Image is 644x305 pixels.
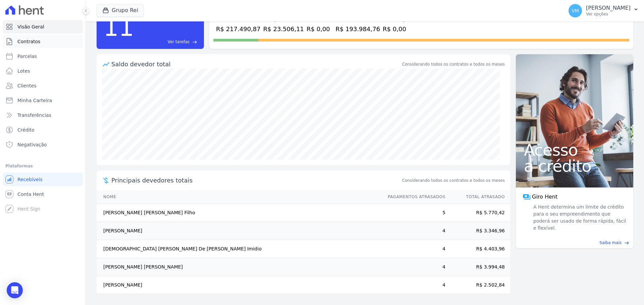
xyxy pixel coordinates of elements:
[17,127,35,133] span: Crédito
[97,222,381,240] td: [PERSON_NAME]
[524,142,625,158] span: Acesso
[402,61,505,67] div: Considerando todos os contratos e todos os meses
[17,23,44,30] span: Visão Geral
[381,276,446,294] td: 4
[532,204,627,232] span: A Hent determina um limite de crédito para o seu empreendimento que poderá ser usado de forma ráp...
[17,191,44,198] span: Conta Hent
[3,50,83,63] a: Parcelas
[97,190,381,204] th: Nome
[192,40,197,45] span: east
[111,60,401,69] div: Saldo devedor total
[381,240,446,258] td: 4
[111,176,401,185] span: Principais devedores totais
[137,39,197,45] a: Ver tarefas east
[17,38,40,45] span: Contratos
[381,190,446,204] th: Pagamentos Atrasados
[3,108,83,122] a: Transferências
[3,123,83,137] a: Crédito
[17,68,30,74] span: Lotes
[17,97,52,104] span: Minha Carteira
[381,204,446,222] td: 5
[216,24,261,33] div: R$ 217.490,87
[97,4,144,17] button: Grupo Rei
[97,258,381,276] td: [PERSON_NAME] [PERSON_NAME]
[383,24,415,33] div: R$ 0,00
[97,240,381,258] td: [DEMOGRAPHIC_DATA] [PERSON_NAME] De [PERSON_NAME] Imidio
[3,94,83,107] a: Minha Carteira
[17,176,43,183] span: Recebíveis
[263,24,304,33] div: R$ 23.506,11
[97,276,381,294] td: [PERSON_NAME]
[307,24,333,33] div: R$ 0,00
[17,141,47,148] span: Negativação
[446,204,510,222] td: R$ 5.770,42
[168,39,190,45] span: Ver tarefas
[3,64,83,78] a: Lotes
[7,282,23,298] div: Open Intercom Messenger
[3,35,83,48] a: Contratos
[446,276,510,294] td: R$ 2.502,84
[446,222,510,240] td: R$ 3.346,96
[3,138,83,151] a: Negativação
[5,162,80,170] div: Plataformas
[381,222,446,240] td: 4
[532,193,557,201] span: Giro Hent
[446,258,510,276] td: R$ 3.994,48
[103,10,134,45] div: 11
[3,187,83,201] a: Conta Hent
[381,258,446,276] td: 4
[524,158,625,174] span: a crédito
[97,204,381,222] td: [PERSON_NAME] [PERSON_NAME] Filho
[563,1,644,20] button: VM [PERSON_NAME] Ver opções
[446,240,510,258] td: R$ 4.403,96
[17,112,51,119] span: Transferências
[402,177,505,183] span: Considerando todos os contratos e todos os meses
[3,20,83,33] a: Visão Geral
[3,173,83,186] a: Recebíveis
[3,79,83,92] a: Clientes
[599,240,622,246] span: Saiba mais
[446,190,510,204] th: Total Atrasado
[17,53,37,60] span: Parcelas
[335,24,380,33] div: R$ 193.984,76
[586,5,631,11] p: [PERSON_NAME]
[17,82,36,89] span: Clientes
[572,8,579,13] span: VM
[624,240,629,245] span: east
[520,240,629,246] a: Saiba mais east
[586,11,631,17] p: Ver opções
